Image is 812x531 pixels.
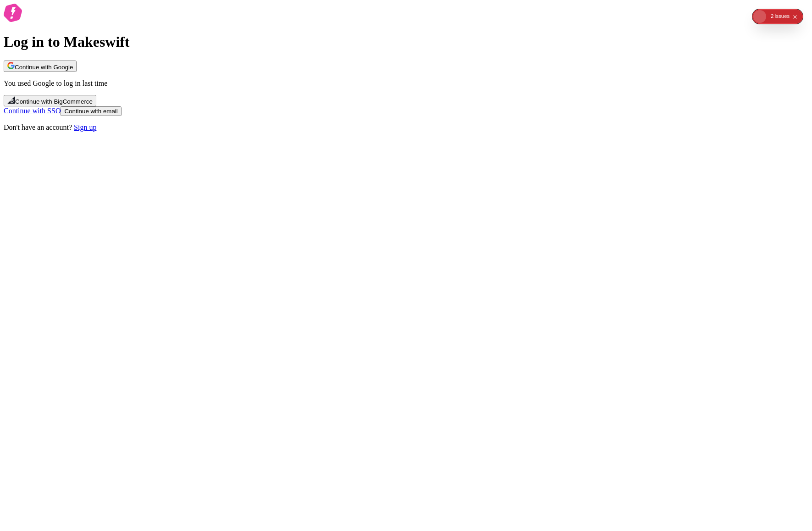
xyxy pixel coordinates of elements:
span: Continue with Google [15,64,73,71]
button: Continue with email [61,106,121,116]
p: You used Google to log in last time [4,79,808,88]
a: Sign up [74,123,96,131]
p: Don't have an account? [4,123,808,132]
h1: Log in to Makeswift [4,33,808,50]
a: Continue with SSO [4,107,61,115]
span: Continue with email [64,108,117,115]
span: Continue with BigCommerce [15,98,93,105]
button: Continue with Google [4,61,77,72]
button: Continue with BigCommerce [4,95,96,106]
